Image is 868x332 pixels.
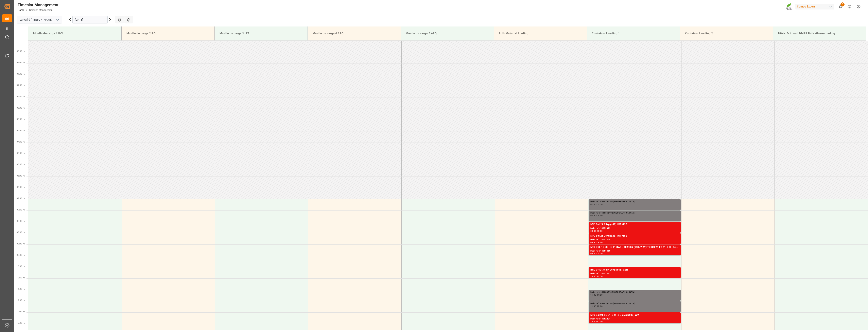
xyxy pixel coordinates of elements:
[54,17,60,23] button: open menu
[590,241,596,243] div: 08:30
[311,30,397,37] div: Muelle de carga 4 APQ
[17,16,62,23] input: Type to search/select
[590,313,679,317] div: NTC Sol 21 BS 21-0-0 +BS 25kg (x48) WW
[590,30,677,37] div: Container Loading 1
[590,268,679,272] div: BFL 0-40-37 SP 25kg (x48) GEN
[597,241,603,243] div: 09:00
[596,305,597,307] div: -
[590,238,679,241] div: Main ref : 14052828
[17,254,25,256] span: 09:30 Hr
[590,305,596,307] div: 11:30
[497,30,584,37] div: Bulk Material loading
[17,118,25,120] span: 03:30 Hr
[17,61,25,64] span: 01:00 Hr
[786,3,793,10] img: Screenshot%202023-09-29%20at%2010.02.21.png_1712312052.png
[17,277,25,279] span: 10:30 Hr
[596,241,597,243] div: -
[17,152,25,154] span: 05:00 Hr
[597,230,603,232] div: 08:30
[17,197,25,200] span: 07:00 Hr
[845,2,854,11] button: Help Center
[590,200,679,203] div: Main ref : 4510365106 [GEOGRAPHIC_DATA]
[590,223,679,227] div: NTC Sol 21 25kg (x48) INT MSE
[17,186,25,188] span: 06:30 Hr
[590,203,596,205] div: 07:00
[597,305,603,307] div: 12:00
[17,209,25,211] span: 07:30 Hr
[597,253,603,255] div: 09:30
[17,129,25,132] span: 04:00 Hr
[590,302,679,305] div: Main ref : 4510365106 [GEOGRAPHIC_DATA]
[596,253,597,255] div: -
[32,30,118,37] div: Muelle de carga 1 BOL
[17,73,25,75] span: 01:30 Hr
[596,215,597,217] div: -
[683,30,770,37] div: Container Loading 2
[18,2,58,8] div: Timeslot Management
[596,275,597,277] div: -
[590,249,679,253] div: Main ref : 14051469
[17,322,25,324] span: 12:30 Hr
[17,175,25,177] span: 06:00 Hr
[17,95,25,98] span: 02:30 Hr
[590,275,596,277] div: 10:00
[17,243,25,245] span: 09:00 Hr
[17,265,25,268] span: 10:00 Hr
[596,321,597,322] div: -
[125,30,211,37] div: Muelle de carga 2 BOL
[17,220,25,222] span: 08:00 Hr
[590,211,679,215] div: Main ref : 4510365106 [GEOGRAPHIC_DATA]
[590,321,596,322] div: 12:00
[590,234,679,238] div: NTC Sol 21 25kg (x48) INT MSE
[795,3,836,10] button: Compo Expert
[597,321,603,322] div: 12:30
[597,275,603,277] div: 10:30
[590,253,596,255] div: 09:00
[590,291,679,294] div: Main ref : 4510365106 [GEOGRAPHIC_DATA]
[795,4,834,10] div: Compo Expert
[836,2,845,11] button: show 3 new notifications
[590,294,596,296] div: 11:00
[590,317,679,321] div: Main ref : 14052201
[590,272,679,275] div: Main ref : 14051812
[597,203,603,205] div: 07:30
[590,215,596,217] div: 07:30
[17,311,25,313] span: 12:00 Hr
[840,2,845,6] span: 3
[590,245,679,249] div: NTC SOL 13-33-13 P-MAX +TE 25kg (x48) WW;NTC Sol 21 Fe 21-0-0 +Fe 25kg (x48) WW
[596,230,597,232] div: -
[17,84,25,86] span: 02:00 Hr
[17,141,25,143] span: 04:30 Hr
[596,203,597,205] div: -
[17,299,25,301] span: 11:30 Hr
[777,30,863,37] div: Nitric Acid and DMPP Bulk silosunloading
[218,30,304,37] div: Muelle de carga 3 IRT
[17,231,25,234] span: 08:30 Hr
[17,50,25,52] span: 00:30 Hr
[596,294,597,296] div: -
[597,294,603,296] div: 11:30
[590,230,596,232] div: 08:00
[17,288,25,290] span: 11:00 Hr
[17,163,25,166] span: 05:30 Hr
[72,16,108,23] input: DD.MM.YYYY
[597,215,603,217] div: 08:00
[590,227,679,230] div: Main ref : 14052829
[17,107,25,109] span: 03:00 Hr
[404,30,490,37] div: Muelle de carga 5 APQ
[18,9,24,12] a: Home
